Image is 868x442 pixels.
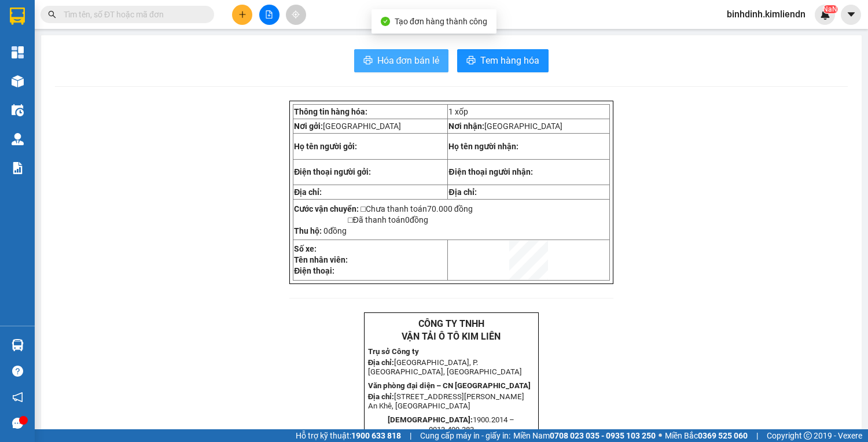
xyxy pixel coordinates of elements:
[513,429,656,442] span: Miền Nam
[480,53,539,68] span: Tem hàng hóa
[294,204,359,213] strong: Cước vận chuyển:
[4,77,161,94] span: [STREET_ADDRESS][PERSON_NAME] An Khê, [GEOGRAPHIC_DATA]
[294,187,322,197] strong: Địa chỉ:
[841,5,861,25] button: caret-down
[366,204,473,213] span: Chưa thanh toán
[354,49,449,72] button: printerHóa đơn bán lẻ
[351,431,401,440] strong: 1900 633 818
[294,255,348,264] strong: Tên nhân viên:
[381,17,390,26] span: check-circle
[448,121,484,131] strong: Nơi nhận:
[402,331,501,342] strong: VẬN TẢI Ô TÔ KIM LIÊN
[659,433,662,438] span: ⚪️
[12,75,24,87] img: warehouse-icon
[294,226,322,235] strong: Thu hộ:
[377,53,440,68] span: Hóa đơn bán lẻ
[294,167,371,176] strong: Điện thoại người gởi:
[4,45,31,53] strong: Địa chỉ:
[368,347,419,356] strong: Trụ sở Công ty
[466,56,476,67] span: printer
[448,167,532,176] strong: Điện thoại người nhận:
[12,162,24,174] img: solution-icon
[368,392,395,401] strong: Địa chỉ:
[64,8,200,21] input: Tìm tên, số ĐT hoặc mã đơn
[294,107,367,116] strong: Thông tin hàng hóa:
[10,8,25,25] img: logo-vxr
[348,215,352,224] span: □
[361,204,365,213] span: □
[294,244,317,253] strong: Số xe:
[323,226,328,235] span: 0
[238,10,247,19] span: plus
[12,418,23,429] span: message
[286,5,306,25] button: aim
[410,429,411,442] span: |
[457,49,549,72] button: printerTem hàng hóa
[395,17,487,26] span: Tạo đơn hàng thành công
[448,107,453,116] span: 1
[294,266,334,275] strong: Điện thoại:
[12,339,24,351] img: warehouse-icon
[368,392,525,410] span: [STREET_ADDRESS][PERSON_NAME] An Khê, [GEOGRAPHIC_DATA]
[665,429,748,442] span: Miền Bắc
[4,45,158,62] span: [GEOGRAPHIC_DATA], P. [GEOGRAPHIC_DATA], [GEOGRAPHIC_DATA]
[405,215,410,224] span: 0
[12,104,24,116] img: warehouse-icon
[363,56,373,67] span: printer
[353,215,428,224] span: Đã thanh toán đồng
[323,121,401,131] span: [GEOGRAPHIC_DATA]
[4,34,55,43] strong: Trụ sở Công ty
[804,432,812,440] span: copyright
[846,9,856,20] span: caret-down
[54,6,120,17] strong: CÔNG TY TNHH
[484,121,562,131] span: [GEOGRAPHIC_DATA]
[368,381,531,390] strong: Văn phòng đại diện – CN [GEOGRAPHIC_DATA]
[12,392,23,403] span: notification
[388,415,473,424] strong: [DEMOGRAPHIC_DATA]:
[823,5,837,13] sup: NaN
[48,10,56,19] span: search
[718,7,815,21] span: binhdinh.kimliendn
[265,10,273,19] span: file-add
[427,204,473,213] span: 70.000 đồng
[294,142,357,151] strong: Họ tên người gởi:
[418,318,484,329] strong: CÔNG TY TNHH
[368,358,395,367] strong: Địa chỉ:
[232,5,252,25] button: plus
[4,77,31,86] strong: Địa chỉ:
[322,226,347,235] span: đồng
[820,9,830,20] img: icon-new-feature
[12,46,24,58] img: dashboard-icon
[448,142,518,151] strong: Họ tên người nhận:
[296,429,401,442] span: Hỗ trợ kỹ thuật:
[294,121,323,131] strong: Nơi gởi:
[368,358,522,376] span: [GEOGRAPHIC_DATA], P. [GEOGRAPHIC_DATA], [GEOGRAPHIC_DATA]
[37,19,136,30] strong: VẬN TẢI Ô TÔ KIM LIÊN
[550,431,656,440] strong: 0708 023 035 - 0935 103 250
[292,10,300,19] span: aim
[455,107,468,116] span: xốp
[756,429,758,442] span: |
[4,67,167,75] strong: Văn phòng đại diện – CN [GEOGRAPHIC_DATA]
[259,5,279,25] button: file-add
[420,429,510,442] span: Cung cấp máy in - giấy in:
[698,431,748,440] strong: 0369 525 060
[12,366,23,377] span: question-circle
[448,187,476,197] strong: Địa chỉ:
[12,133,24,145] img: warehouse-icon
